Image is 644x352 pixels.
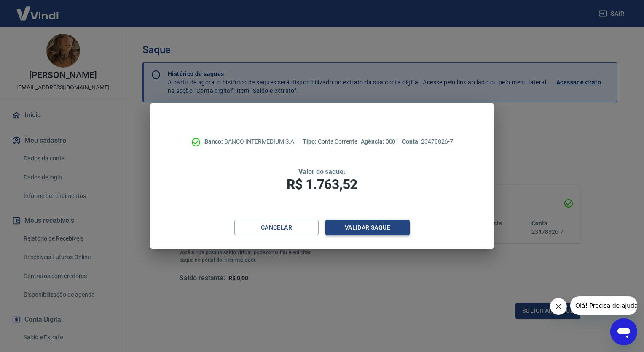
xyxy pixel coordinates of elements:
iframe: Fechar mensagem [550,298,567,315]
p: 0001 [361,137,399,146]
button: Cancelar [234,220,319,236]
span: Agência: [361,138,386,145]
button: Validar saque [325,220,410,236]
p: BANCO INTERMEDIUM S.A. [204,137,296,146]
span: Banco: [204,138,224,145]
span: Conta: [402,138,421,145]
span: Tipo: [303,138,318,145]
span: R$ 1.763,52 [287,176,357,192]
span: Valor do saque: [298,168,346,176]
p: 23478826-7 [402,137,453,146]
iframe: Mensagem da empresa [570,296,637,315]
p: Conta Corrente [303,137,357,146]
span: Olá! Precisa de ajuda? [5,6,71,13]
iframe: Botão para abrir a janela de mensagens [610,318,637,345]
